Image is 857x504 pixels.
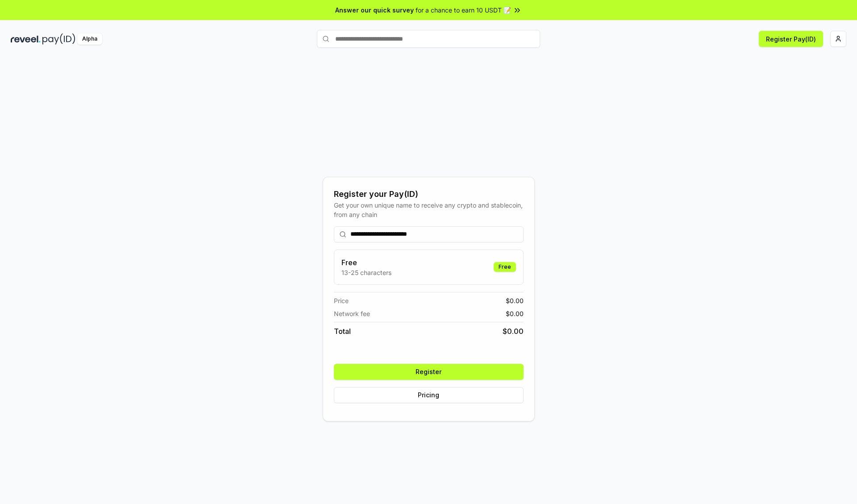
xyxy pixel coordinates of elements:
[334,200,524,219] div: Get your own unique name to receive any crypto and stablecoin, from any chain
[506,296,524,305] span: $ 0.00
[416,5,511,15] span: for a chance to earn 10 USDT 📝
[341,257,391,268] h3: Free
[334,364,524,380] button: Register
[334,188,524,200] div: Register your Pay(ID)
[11,33,41,45] img: reveel_dark
[334,296,349,305] span: Price
[77,33,102,45] div: Alpha
[334,309,370,318] span: Network fee
[503,326,524,337] span: $ 0.00
[42,33,75,45] img: pay_id
[334,326,351,337] span: Total
[759,31,823,47] button: Register Pay(ID)
[335,5,414,15] span: Answer our quick survey
[341,268,391,277] p: 13-25 characters
[494,262,516,272] div: Free
[334,387,524,403] button: Pricing
[506,309,524,318] span: $ 0.00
